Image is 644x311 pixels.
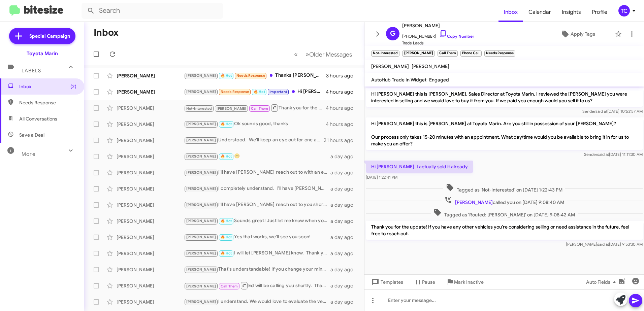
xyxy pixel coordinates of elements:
div: [PERSON_NAME] [117,105,184,111]
div: 😊 [184,152,330,160]
span: [PERSON_NAME] [371,63,409,69]
span: [PERSON_NAME] [DATE] 9:53:30 AM [566,242,643,247]
button: Next [301,47,356,61]
button: Previous [290,47,302,61]
div: [PERSON_NAME] [117,169,184,176]
span: (2) [70,83,76,90]
span: said at [597,242,609,247]
div: 21 hours ago [324,137,359,144]
span: [PERSON_NAME] [186,284,216,288]
span: 🔥 Hot [221,122,232,126]
span: » [305,50,309,59]
div: 3 hours ago [326,72,359,79]
div: [PERSON_NAME] [117,234,184,241]
div: [PERSON_NAME] [117,121,184,128]
div: 4 hours ago [326,89,359,95]
div: Thanks [PERSON_NAME]. Dewy was super helpful [DATE]. My husband and I decided to take a little mo... [184,72,326,79]
div: [PERSON_NAME] [117,250,184,257]
div: a day ago [330,266,359,273]
div: [PERSON_NAME] [117,218,184,224]
span: Needs Response [221,90,249,94]
div: Toyota Marin [27,50,58,57]
input: Search [82,3,223,19]
span: More [22,151,35,157]
span: [PERSON_NAME] [402,22,474,30]
div: a day ago [330,169,359,176]
span: [PERSON_NAME] [186,73,216,78]
span: 🔥 Hot [254,90,265,94]
span: [PERSON_NAME] [186,300,216,304]
div: Thank you for the update! If you have any other vehicles you're considering selling or need assis... [184,104,326,112]
div: [PERSON_NAME] [117,299,184,305]
span: 🔥 Hot [221,251,232,255]
div: a day ago [330,234,359,241]
span: [PERSON_NAME] [186,154,216,159]
div: a day ago [330,299,359,305]
span: [PERSON_NAME] [186,138,216,142]
span: [PERSON_NAME] [412,63,449,69]
span: [PERSON_NAME] [186,235,216,239]
a: Calendar [523,2,556,22]
span: Tagged as 'Not-Interested' on [DATE] 1:22:43 PM [443,183,565,193]
div: I'll have [PERSON_NAME] reach out to you shortly. Thank you! [184,201,330,209]
small: Not-Interested [371,50,399,57]
div: a day ago [330,250,359,257]
span: [PERSON_NAME] [186,122,216,126]
span: [PERSON_NAME] [186,186,216,191]
span: Sender [DATE] 10:53:57 AM [582,109,643,114]
span: 🔥 Hot [221,73,232,78]
div: [PERSON_NAME] [117,153,184,160]
span: [PERSON_NAME] [186,203,216,207]
span: Not-Interested [186,106,212,111]
a: Profile [586,2,613,22]
span: [PERSON_NAME] [186,219,216,223]
span: Important [269,90,287,94]
span: [PERSON_NAME] [186,90,216,94]
span: Auto Fields [586,276,618,288]
div: [PERSON_NAME] [117,89,184,95]
div: 4 hours ago [326,121,359,128]
span: [PERSON_NAME] [186,251,216,255]
span: [PERSON_NAME] [186,170,216,175]
button: Mark Inactive [441,276,489,288]
div: Understood. We'll keep an eye out for one and keep you posted. Thank you! [184,136,324,144]
div: I'll have [PERSON_NAME] reach out to with an estimated range. Thank you! [184,169,330,176]
div: [PERSON_NAME] [117,137,184,144]
span: Needs Response [19,99,76,106]
div: 4 hours ago [326,105,359,111]
div: [PERSON_NAME] [117,202,184,208]
button: Pause [409,276,441,288]
div: I understand. We would love to evaluate the vehicle further. Would you be available to bring it i... [184,298,330,306]
span: said at [595,109,607,114]
div: That's understandable! If you change your mind about selling the Honda in the future, feel free t... [184,266,330,273]
span: Needs Response [236,73,265,78]
div: a day ago [330,185,359,192]
span: [PERSON_NAME] [186,267,216,272]
span: 🔥 Hot [221,219,232,223]
div: I completely understand. I'll have [PERSON_NAME] reach out to you. [184,185,330,193]
div: [PERSON_NAME] [117,282,184,289]
span: 🔥 Hot [221,235,232,239]
div: a day ago [330,153,359,160]
div: [PERSON_NAME] [117,72,184,79]
span: AutoHub Trade In Widget [371,77,426,83]
span: Older Messages [309,51,352,58]
span: Labels [22,68,41,74]
span: Engaged [429,77,449,83]
div: a day ago [330,202,359,208]
span: called you on [DATE] 9:08:40 AM [442,196,567,206]
span: Call Them [251,106,268,111]
a: Copy Number [439,34,474,39]
button: Apply Tags [543,28,612,40]
small: Needs Response [484,50,515,57]
div: Hi [PERSON_NAME], I'm curious to what the offer is and if we can please make an arrangement [184,88,326,96]
span: Apply Tags [571,28,595,40]
p: Hi [PERSON_NAME] this is [PERSON_NAME], Sales Director at Toyota Marin. I reviewed the [PERSON_NA... [366,88,643,107]
a: Insights [556,2,586,22]
div: Yes that works, we'll see you soon! [184,233,330,241]
span: [PHONE_NUMBER] [402,30,474,40]
span: [PERSON_NAME] [217,106,247,111]
small: [PERSON_NAME] [402,50,434,57]
span: Pause [422,276,435,288]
